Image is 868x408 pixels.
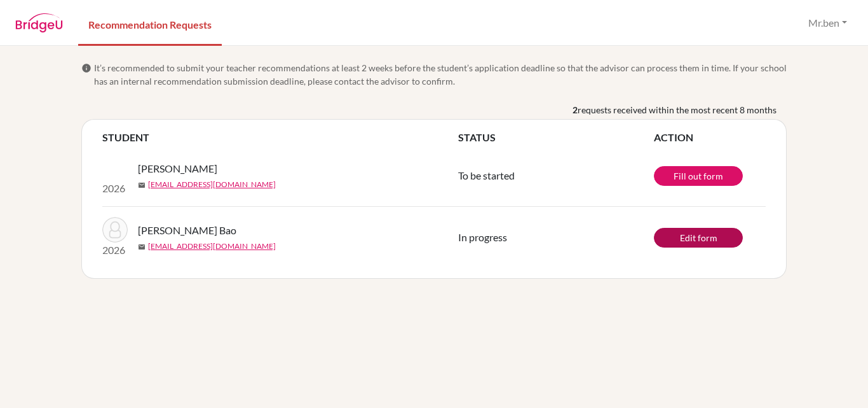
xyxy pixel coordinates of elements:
[803,11,853,35] button: Mr.ben
[102,157,158,172] img: Phan, Linh
[458,165,515,177] span: To be started
[148,232,276,243] a: [EMAIL_ADDRESS][DOMAIN_NAME]
[578,103,776,116] span: requests received within the most recent 8 months
[168,157,248,172] span: [PERSON_NAME]
[654,130,766,145] th: ACTION
[81,63,92,73] span: info
[102,208,128,234] img: Nguyen, Quoc Bao
[573,103,578,116] b: 2
[654,218,743,238] a: Edit form
[94,61,787,88] span: It’s recommended to submit your teacher recommendations at least 2 weeks before the student’s app...
[15,13,63,32] img: BridgeU logo
[102,130,458,145] th: STUDENT
[102,172,158,187] p: 2026
[458,222,507,234] span: In progress
[78,2,222,46] a: Recommendation Requests
[102,234,128,249] p: 2026
[458,130,654,145] th: STATUS
[168,177,176,185] span: mail
[138,214,236,229] span: [PERSON_NAME] Bao
[138,234,146,242] span: mail
[179,174,306,186] a: [EMAIL_ADDRESS][DOMAIN_NAME]
[654,161,743,181] a: Fill out form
